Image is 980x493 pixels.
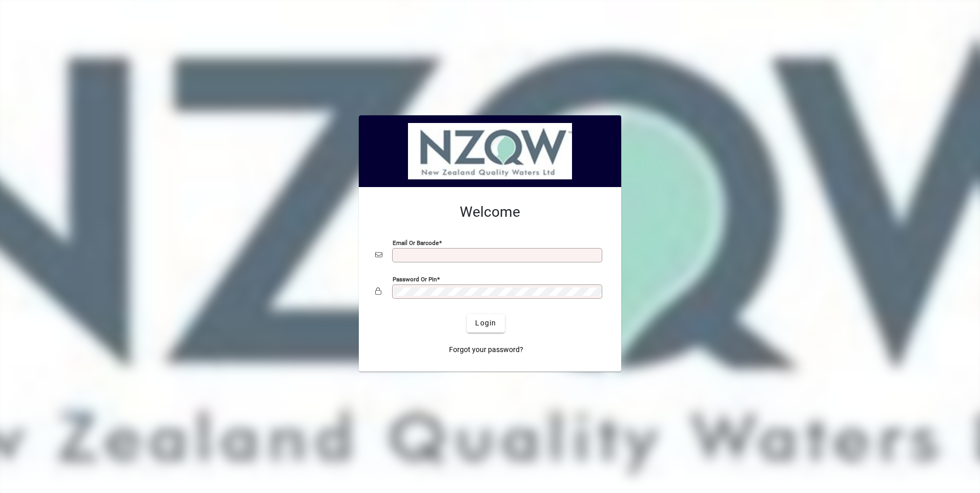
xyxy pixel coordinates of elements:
[449,344,523,355] span: Forgot your password?
[375,203,605,221] h2: Welcome
[393,239,439,246] mat-label: Email or Barcode
[393,275,437,282] mat-label: Password or Pin
[475,318,496,328] span: Login
[445,341,527,359] a: Forgot your password?
[467,314,504,333] button: Login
